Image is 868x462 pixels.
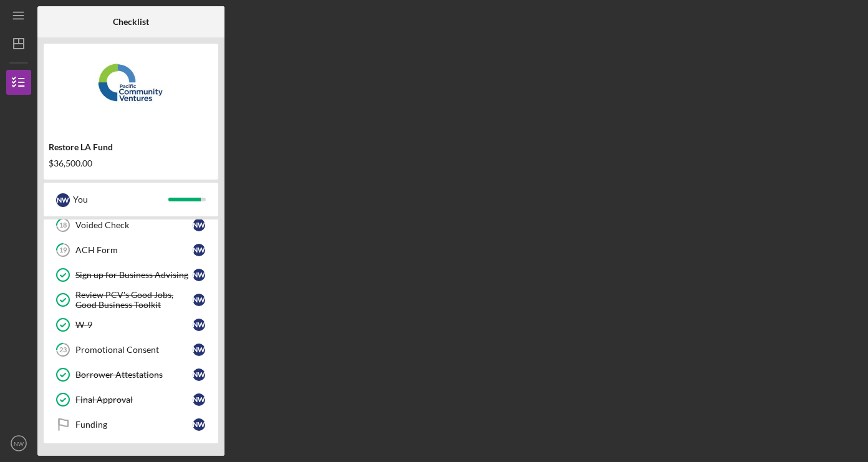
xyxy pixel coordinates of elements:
div: N W [193,269,205,281]
div: ACH Form [75,245,193,255]
b: Checklist [113,17,149,27]
div: Promotional Consent [75,345,193,355]
div: Restore LA Fund [49,142,213,152]
a: 23Promotional ConsentNW [50,337,212,362]
tspan: 23 [59,346,67,354]
img: Product logo [44,50,218,125]
div: N W [193,294,205,306]
div: You [73,189,168,210]
div: W-9 [75,320,193,330]
div: Sign up for Business Advising [75,270,193,280]
div: N W [193,393,205,406]
div: $36,500.00 [49,158,213,168]
div: N W [193,219,205,231]
div: Review PCV's Good Jobs, Good Business Toolkit [75,290,193,310]
a: 19ACH FormNW [50,238,212,262]
div: Final Approval [75,395,193,405]
div: Borrower Attestations [75,370,193,380]
button: NW [6,431,31,456]
a: Sign up for Business AdvisingNW [50,262,212,287]
div: N W [193,344,205,356]
a: Review PCV's Good Jobs, Good Business ToolkitNW [50,287,212,312]
div: N W [193,368,205,381]
div: N W [193,319,205,331]
tspan: 19 [59,246,67,254]
a: 18Voided CheckNW [50,213,212,238]
tspan: 18 [59,221,67,229]
div: N W [193,244,205,256]
a: W-9NW [50,312,212,337]
div: N W [56,193,70,207]
div: Voided Check [75,220,193,230]
a: Final ApprovalNW [50,387,212,412]
a: Borrower AttestationsNW [50,362,212,387]
div: Funding [75,420,193,430]
div: N W [193,418,205,431]
a: FundingNW [50,412,212,437]
text: NW [14,440,24,447]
